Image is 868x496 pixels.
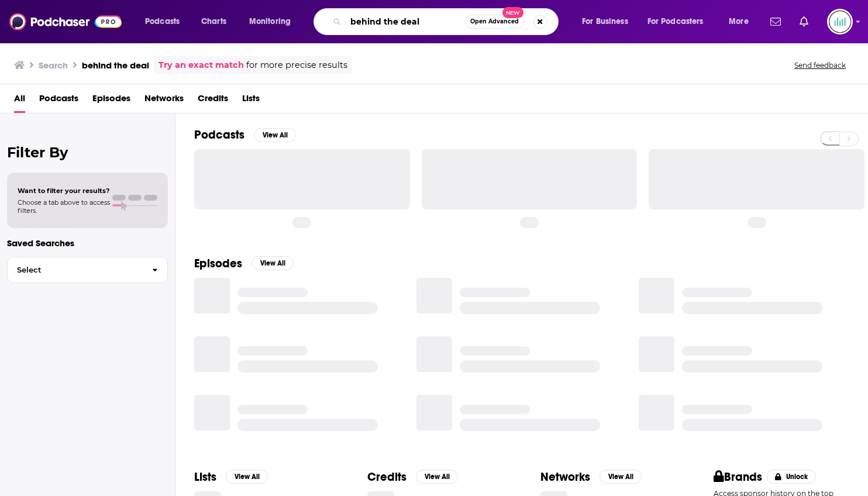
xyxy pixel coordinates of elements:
[582,13,628,30] span: For Business
[194,128,296,142] a: PodcastsView All
[574,12,643,31] button: open menu
[416,470,458,484] button: View All
[647,13,704,30] span: For Podcasters
[767,470,817,484] button: Unlock
[600,470,642,484] button: View All
[827,9,853,35] span: Logged in as podglomerate
[367,470,407,484] h2: Credits
[325,8,570,35] div: Search podcasts, credits, & more...
[82,60,149,71] h3: behind the deal
[242,89,260,113] a: Lists
[367,470,458,484] a: CreditsView All
[194,470,268,484] a: ListsView All
[714,470,762,484] h2: Brands
[159,58,244,72] a: Try an exact match
[7,237,168,249] p: Saved Searches
[795,12,813,32] a: Show notifications dropdown
[470,19,519,25] span: Open Advanced
[827,9,853,35] img: User Profile
[198,89,228,113] a: Credits
[241,12,306,31] button: open menu
[249,13,291,30] span: Monitoring
[502,7,523,18] span: New
[8,266,143,274] span: Select
[194,12,233,31] a: Charts
[9,11,122,33] img: Podchaser - Follow, Share and Rate Podcasts
[254,128,296,142] button: View All
[145,13,180,30] span: Podcasts
[465,15,524,29] button: Open AdvancedNew
[194,128,244,142] h2: Podcasts
[92,89,130,113] a: Episodes
[137,12,195,31] button: open menu
[540,470,590,484] h2: Networks
[194,470,216,484] h2: Lists
[18,187,110,195] span: Want to filter your results?
[246,58,347,72] span: for more precise results
[791,60,849,70] button: Send feedback
[201,13,226,30] span: Charts
[144,89,184,113] a: Networks
[226,470,268,484] button: View All
[766,12,786,32] a: Show notifications dropdown
[7,257,168,283] button: Select
[39,89,78,113] a: Podcasts
[721,12,763,31] button: open menu
[729,13,749,30] span: More
[540,470,642,484] a: NetworksView All
[346,12,465,31] input: Search podcasts, credits, & more...
[194,256,294,271] a: EpisodesView All
[18,198,110,215] span: Choose a tab above to access filters.
[252,256,294,270] button: View All
[14,89,25,113] a: All
[7,144,168,161] h2: Filter By
[194,256,242,271] h2: Episodes
[827,9,853,35] button: Show profile menu
[640,12,721,31] button: open menu
[39,60,68,71] h3: Search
